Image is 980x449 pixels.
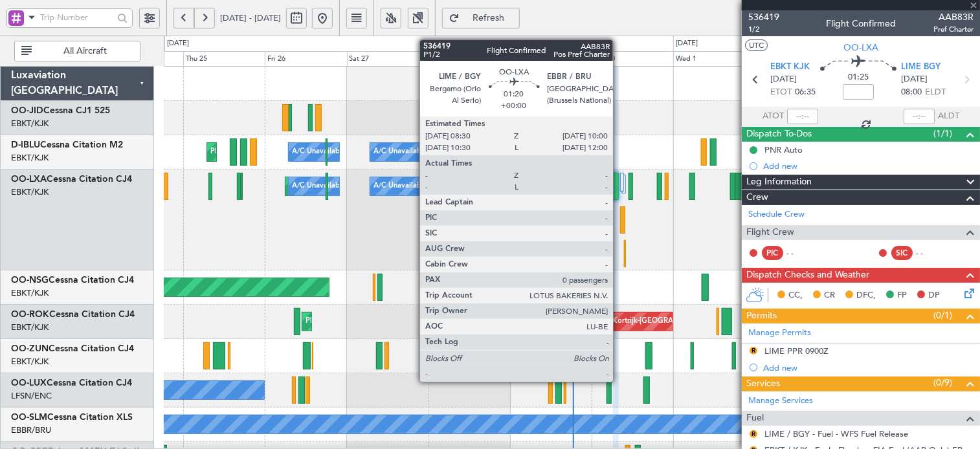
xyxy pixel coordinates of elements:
a: D-IBLUCessna Citation M2 [11,140,123,149]
div: [DATE] [676,38,698,49]
div: Planned Maint Kortrijk-[GEOGRAPHIC_DATA] [537,108,688,127]
span: OO-LXA [843,41,878,54]
a: LFSN/ENC [11,390,52,402]
a: Schedule Crew [748,208,805,221]
button: Refresh [442,8,520,28]
span: [DATE] [901,73,928,86]
span: Fuel [746,411,764,426]
a: OO-JIDCessna CJ1 525 [11,106,110,115]
div: Flight Confirmed [826,17,896,31]
div: A/C Unavailable [373,177,427,196]
span: 06:35 [795,86,816,99]
span: 1/2 [748,24,779,35]
button: R [750,430,757,438]
span: OO-SLM [11,413,47,422]
span: ETOT [770,86,792,99]
a: EBKT/KJK [11,186,49,198]
span: Leg Information [746,175,812,190]
span: All Aircraft [34,47,136,56]
span: DP [928,289,940,302]
a: OO-SLMCessna Citation XLS [11,413,133,422]
a: EBBR/BRU [11,424,51,436]
a: EBKT/KJK [11,322,49,333]
span: (0/9) [933,376,952,389]
div: Planned Maint Nice ([GEOGRAPHIC_DATA]) [210,142,355,162]
span: EBKT KJK [770,61,810,74]
span: Flight Crew [746,225,794,240]
span: OO-NSG [11,276,49,285]
span: AAB83R [933,10,974,24]
div: Add new [763,362,974,373]
span: D-IBLU [11,140,40,149]
span: OO-JID [11,106,43,115]
span: ELDT [925,86,946,99]
span: OO-ROK [11,310,49,319]
a: EBKT/KJK [11,287,49,299]
div: Sun 28 [429,51,510,67]
div: SIC [891,246,913,260]
span: LIME BGY [901,61,941,74]
a: OO-LUXCessna Citation CJ4 [11,378,132,388]
div: Add new [763,160,974,171]
span: Dispatch To-Dos [746,127,812,142]
a: OO-ZUNCessna Citation CJ4 [11,344,134,353]
span: ALDT [938,110,959,123]
a: EBKT/KJK [11,356,49,367]
div: Mon 29 [510,51,592,67]
div: A/C Unavailable [GEOGRAPHIC_DATA]-[GEOGRAPHIC_DATA] [373,142,580,162]
div: PIC [762,246,783,260]
span: CR [824,289,835,302]
span: FP [897,289,907,302]
div: Thu 25 [183,51,265,67]
span: [DATE] - [DATE] [220,12,281,24]
span: 08:00 [901,86,922,99]
span: 536419 [748,10,779,24]
span: (0/1) [933,309,952,322]
div: - - [916,247,945,259]
a: OO-ROKCessna Citation CJ4 [11,310,135,319]
div: Fri 26 [265,51,346,67]
span: OO-ZUN [11,344,49,353]
div: Sat 27 [347,51,429,67]
a: OO-NSGCessna Citation CJ4 [11,276,134,285]
span: CC, [788,289,803,302]
a: EBKT/KJK [11,118,49,129]
div: A/C Unavailable [GEOGRAPHIC_DATA] ([GEOGRAPHIC_DATA] National) [292,142,533,162]
div: AOG Maint Kortrijk-[GEOGRAPHIC_DATA] [573,312,714,331]
span: Crew [746,190,768,205]
button: UTC [745,39,768,51]
button: All Aircraft [14,41,140,61]
div: Planned Maint Kortrijk-[GEOGRAPHIC_DATA] [306,312,456,331]
a: Manage Permits [748,327,811,340]
div: Wed 1 [673,51,755,67]
span: OO-LUX [11,378,47,388]
span: Pref Charter [933,24,974,35]
a: Manage Services [748,395,813,408]
a: EBKT/KJK [11,152,49,164]
a: OO-LXACessna Citation CJ4 [11,175,132,184]
input: Trip Number [40,8,113,27]
span: (1/1) [933,127,952,140]
span: Services [746,377,780,391]
div: - - [786,247,816,259]
span: OO-LXA [11,175,47,184]
div: PNR Auto [764,144,803,155]
div: [DATE] [167,38,189,49]
span: Refresh [462,14,515,23]
div: LIME PPR 0900Z [764,345,829,356]
span: Permits [746,309,777,323]
span: 01:25 [848,71,869,84]
div: A/C Unavailable [GEOGRAPHIC_DATA] ([GEOGRAPHIC_DATA] National) [292,177,533,196]
a: LIME / BGY - Fuel - WFS Fuel Release [764,428,908,439]
button: R [750,347,757,355]
span: DFC, [856,289,876,302]
span: ATOT [763,110,784,123]
span: [DATE] [770,73,797,86]
span: Dispatch Checks and Weather [746,268,869,283]
div: Tue 30 [592,51,673,67]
